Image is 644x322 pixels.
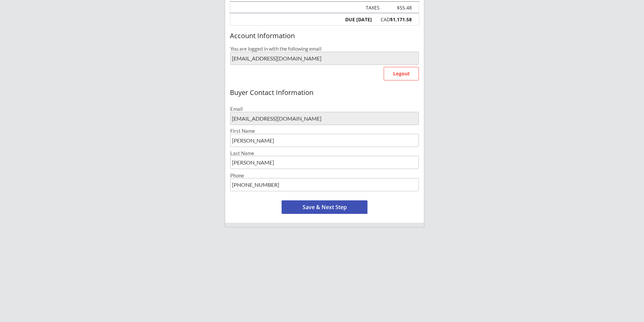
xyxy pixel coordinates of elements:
div: CAD [376,17,412,22]
div: TAXES [363,5,380,10]
div: Taxes not charged on the fee [385,5,412,10]
div: Email [230,106,419,112]
div: Account Information [230,32,419,40]
button: Logout [384,67,419,80]
div: DUE [DATE] [344,17,372,22]
div: Phone [230,173,419,178]
div: Buyer Contact Information [230,89,419,96]
div: First Name [230,128,419,133]
button: Save & Next Step [282,200,367,214]
div: Taxes not charged on the fee [363,5,380,10]
strong: $1,171.58 [390,16,412,23]
div: $55.48 [385,5,412,10]
div: You are logged in with the following email [230,46,419,51]
div: Last Name [230,151,419,156]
